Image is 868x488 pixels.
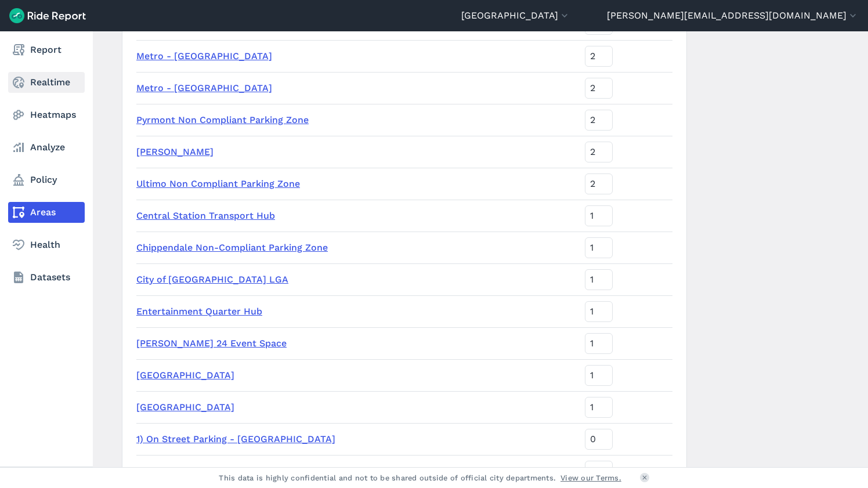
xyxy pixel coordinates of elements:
a: Analyze [8,137,85,158]
a: Pyrmont Non Compliant Parking Zone [136,114,309,125]
a: Chippendale Non-Compliant Parking Zone [136,242,328,253]
button: [GEOGRAPHIC_DATA] [461,9,570,23]
img: Ride Report [9,8,86,23]
a: Realtime [8,72,85,93]
a: Central Station Transport Hub [136,210,275,221]
a: [GEOGRAPHIC_DATA] [136,465,234,476]
a: Entertainment Quarter Hub [136,306,262,317]
a: Report [8,39,85,60]
a: Areas [8,202,85,223]
a: [PERSON_NAME] 24 Event Space [136,338,287,349]
a: 1) On Street Parking - [GEOGRAPHIC_DATA] [136,433,335,444]
a: [GEOGRAPHIC_DATA] [136,370,234,381]
a: View our Terms. [560,472,621,483]
a: [GEOGRAPHIC_DATA] [136,402,234,413]
a: Heatmaps [8,104,85,125]
a: Health [8,234,85,255]
button: [PERSON_NAME][EMAIL_ADDRESS][DOMAIN_NAME] [607,9,859,23]
a: Metro - [GEOGRAPHIC_DATA] [136,50,272,62]
a: [PERSON_NAME] [136,146,214,157]
a: City of [GEOGRAPHIC_DATA] LGA [136,274,288,285]
a: Metro - [GEOGRAPHIC_DATA] [136,82,272,93]
a: Ultimo Non Compliant Parking Zone [136,178,300,189]
a: Policy [8,169,85,190]
a: Datasets [8,267,85,288]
